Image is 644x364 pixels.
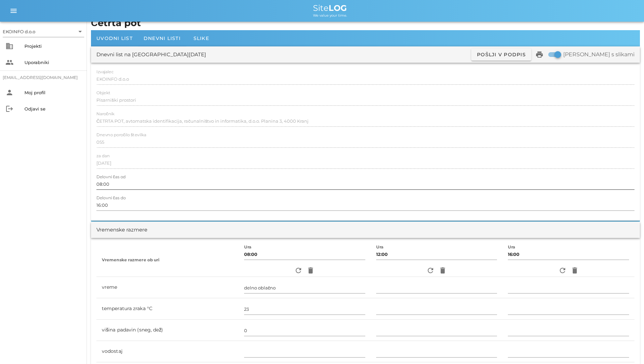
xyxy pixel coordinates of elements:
[96,35,133,41] span: Uvodni list
[96,320,239,341] td: višina padavin (sneg, dež)
[329,3,347,13] b: LOG
[24,43,81,49] div: Projekti
[5,42,14,50] i: business
[194,35,209,41] span: Slike
[471,48,531,61] button: Pošlji v podpis
[76,27,84,36] i: arrow_drop_down
[96,112,114,117] label: Naročnik
[307,266,315,275] i: delete
[3,26,84,37] div: EKOINFO d.o.o
[96,154,110,159] label: za dan
[144,35,181,41] span: Dnevni listi
[439,266,447,275] i: delete
[5,58,14,66] i: people
[5,105,14,113] i: logout
[244,245,252,250] label: Ura
[294,266,302,275] i: refresh
[426,266,435,275] i: refresh
[96,69,113,75] label: Izvajalec
[96,298,239,320] td: temperatura zraka °C
[96,90,110,96] label: Objekt
[3,28,35,35] div: EKOINFO d.o.o
[535,50,544,59] i: print
[96,133,146,138] label: Dnevno poročilo številka
[96,341,239,362] td: vodostaj
[24,60,81,65] div: Uporabniki
[24,106,81,112] div: Odjavi se
[24,90,81,95] div: Moj profil
[558,266,567,275] i: refresh
[96,175,126,180] label: Delovni čas od
[313,3,347,13] span: Site
[571,266,579,275] i: delete
[376,245,384,250] label: Ura
[610,331,644,364] iframe: Chat Widget
[91,16,640,30] h1: Četrta pot
[610,331,644,364] div: Pripomoček za klepet
[96,196,126,201] label: Delovni čas do
[508,245,515,250] label: Ura
[96,243,239,277] th: Vremenske razmere ob uri
[96,277,239,298] td: vreme
[96,51,206,59] div: Dnevni list na [GEOGRAPHIC_DATA][DATE]
[477,52,526,58] span: Pošlji v podpis
[313,13,347,18] span: We value your time.
[563,51,634,58] label: [PERSON_NAME] s slikami
[96,226,147,234] div: Vremenske razmere
[10,7,18,15] i: menu
[5,88,14,97] i: person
